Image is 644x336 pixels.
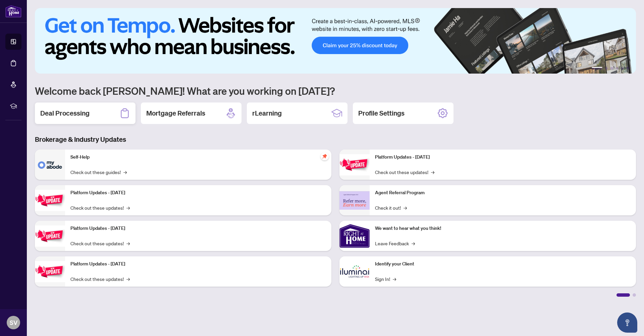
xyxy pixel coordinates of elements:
[375,275,396,283] a: Sign In!→
[70,189,326,197] p: Platform Updates - [DATE]
[627,67,629,70] button: 6
[70,154,326,161] p: Self-Help
[592,67,602,70] button: 1
[126,204,130,211] span: →
[70,225,326,232] p: Platform Updates - [DATE]
[35,150,65,180] img: Self-Help
[621,67,624,70] button: 5
[393,275,396,283] span: →
[375,189,631,197] p: Agent Referral Program
[375,154,631,161] p: Platform Updates - [DATE]
[146,109,205,118] h2: Mortgage Referrals
[70,240,130,247] a: Check out these updates!→
[605,67,608,70] button: 2
[35,84,636,97] h1: Welcome back [PERSON_NAME]! What are you working on [DATE]?
[35,190,65,211] img: Platform Updates - September 16, 2025
[10,318,17,327] span: SV
[70,275,130,283] a: Check out these updates!→
[35,135,636,144] h3: Brokerage & Industry Updates
[431,168,434,176] span: →
[339,154,370,175] img: Platform Updates - June 23, 2025
[375,204,407,211] a: Check it out!→
[5,5,21,17] img: logo
[70,168,127,176] a: Check out these guides!→
[339,191,370,210] img: Agent Referral Program
[35,261,65,282] img: Platform Updates - July 8, 2025
[126,240,130,247] span: →
[375,260,631,268] p: Identify your Client
[404,204,407,211] span: →
[375,240,415,247] a: Leave Feedback→
[617,312,637,333] button: Open asap
[616,67,619,70] button: 4
[126,275,130,283] span: →
[375,168,434,176] a: Check out these updates!→
[339,256,370,287] img: Identify your Client
[610,67,613,70] button: 3
[339,221,370,251] img: We want to hear what you think!
[70,260,326,268] p: Platform Updates - [DATE]
[40,109,90,118] h2: Deal Processing
[70,204,130,211] a: Check out these updates!→
[375,225,631,232] p: We want to hear what you think!
[252,109,282,118] h2: rLearning
[412,240,415,247] span: →
[35,225,65,247] img: Platform Updates - July 21, 2025
[35,8,636,74] img: Slide 0
[123,168,127,176] span: →
[358,109,405,118] h2: Profile Settings
[321,152,329,160] span: pushpin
